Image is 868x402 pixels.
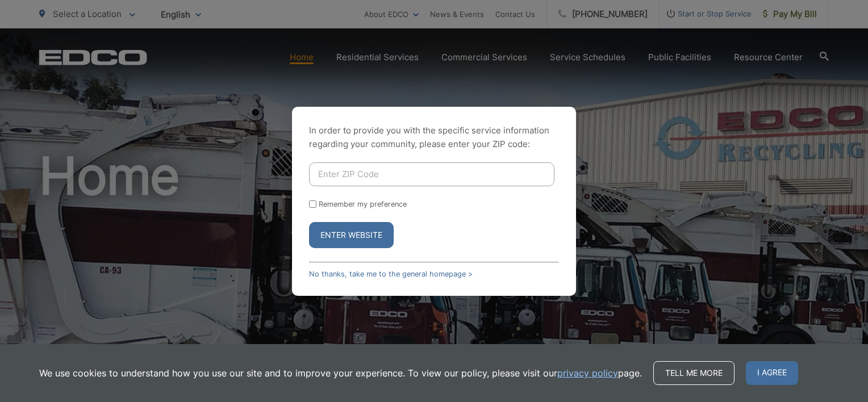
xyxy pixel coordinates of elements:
a: No thanks, take me to the general homepage > [309,270,473,278]
a: Tell me more [653,361,735,385]
p: We use cookies to understand how you use our site and to improve your experience. To view our pol... [39,366,642,380]
a: privacy policy [557,366,618,380]
span: I agree [746,361,798,385]
label: Remember my preference [319,200,407,208]
input: Enter ZIP Code [309,162,554,186]
button: Enter Website [309,222,394,248]
p: In order to provide you with the specific service information regarding your community, please en... [309,124,559,151]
